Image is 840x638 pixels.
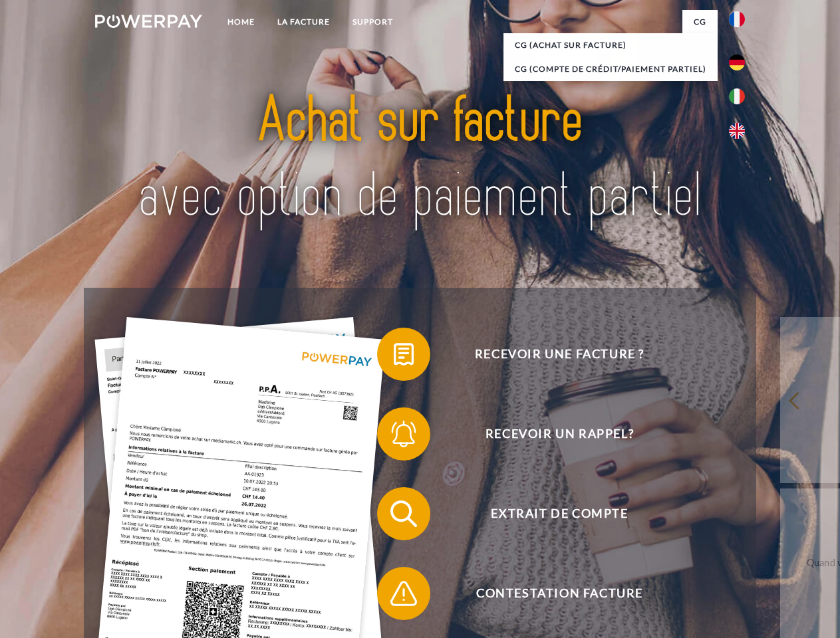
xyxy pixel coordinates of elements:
img: de [729,54,745,70]
button: Contestation Facture [377,567,723,620]
a: Home [216,10,266,34]
img: fr [729,11,745,27]
img: qb_bill.svg [387,338,420,371]
img: qb_warning.svg [387,577,420,610]
a: LA FACTURE [266,10,341,34]
img: qb_bell.svg [387,417,420,451]
span: Contestation Facture [396,567,722,620]
a: Support [341,10,404,34]
img: en [729,123,745,139]
span: Extrait de compte [396,487,722,540]
button: Recevoir une facture ? [377,328,723,381]
a: CG (achat sur facture) [503,33,718,57]
button: Recevoir un rappel? [377,407,723,461]
img: qb_search.svg [387,497,420,530]
button: Extrait de compte [377,487,723,540]
a: CG (Compte de crédit/paiement partiel) [503,57,718,81]
span: Recevoir une facture ? [396,328,722,381]
img: title-powerpay_fr.svg [127,64,713,255]
span: Recevoir un rappel? [396,407,722,461]
img: it [729,88,745,104]
a: CG [682,10,718,34]
img: logo-powerpay-white.svg [95,15,202,28]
